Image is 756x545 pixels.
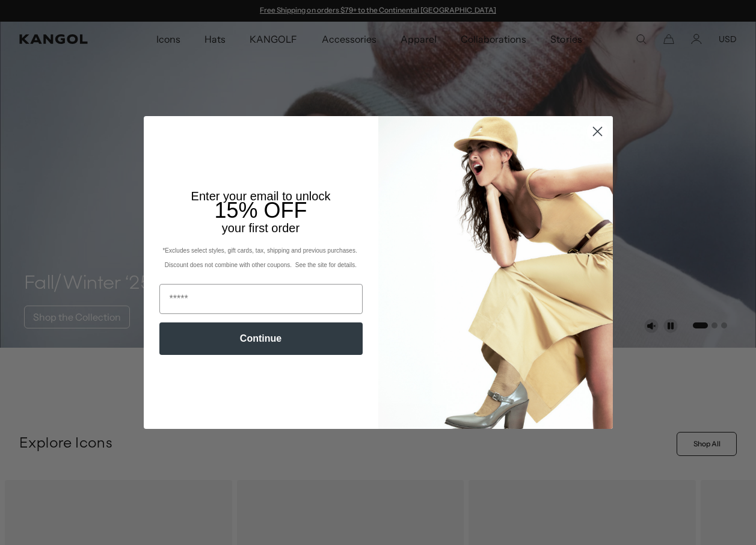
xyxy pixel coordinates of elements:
[214,198,307,223] span: 15% OFF
[222,221,300,235] span: your first order
[162,247,358,268] span: *Excludes select styles, gift cards, tax, shipping and previous purchases. Discount does not comb...
[587,121,608,142] button: Close dialog
[191,189,331,203] span: Enter your email to unlock
[159,322,363,355] button: Continue
[378,116,613,429] img: 93be19ad-e773-4382-80b9-c9d740c9197f.jpeg
[159,284,363,314] input: Email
